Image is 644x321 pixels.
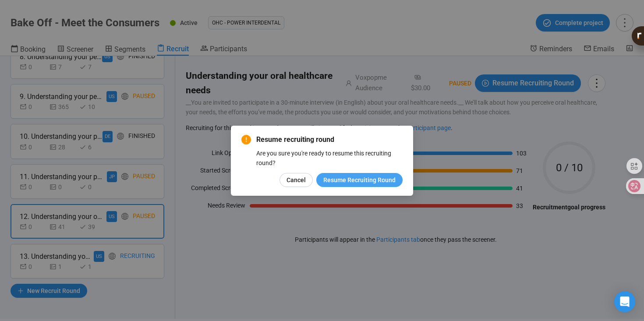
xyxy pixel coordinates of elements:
div: Are you sure you're ready to resume this recruiting round? [256,148,403,168]
div: Open Intercom Messenger [614,291,635,312]
button: Resume Recruiting Round [316,173,403,187]
span: Cancel [287,175,306,185]
span: Resume recruiting round [256,134,403,145]
button: Cancel [280,173,313,187]
span: Resume Recruiting Round [323,175,396,185]
span: exclamation-circle [241,135,251,145]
